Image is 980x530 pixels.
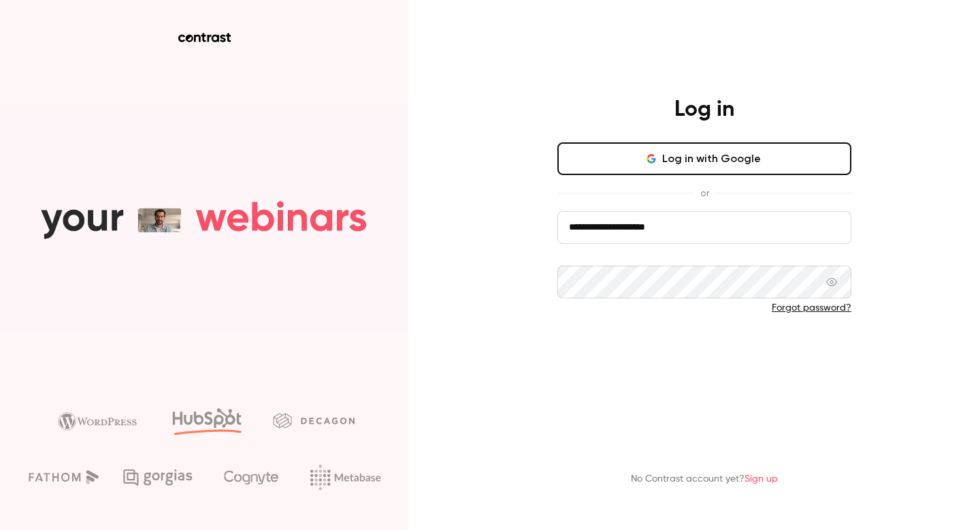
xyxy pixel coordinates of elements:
[772,303,851,313] a: Forgot password?
[745,474,778,484] a: Sign up
[674,96,734,123] h4: Log in
[631,472,778,486] p: No Contrast account yet?
[557,142,851,175] button: Log in with Google
[273,413,355,428] img: decagon
[693,186,716,200] span: or
[557,337,851,369] button: Log in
